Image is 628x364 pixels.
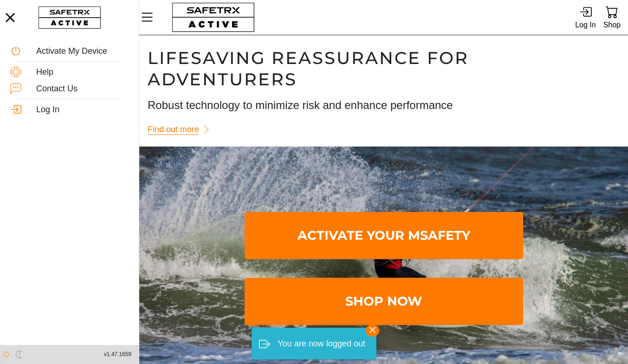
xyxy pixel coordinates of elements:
div: Log In [36,105,129,115]
span: Find out more [148,122,199,137]
img: ModeLight.svg [2,351,10,358]
div: You are now logged out [278,335,365,353]
div: Contact Us [36,84,129,94]
h1: Lifesaving Reassurance For Adventurers [148,47,620,90]
button: Menu [139,7,162,27]
a: Activate Your MSafety [245,212,523,259]
h3: Robust technology to minimize risk and enhance performance [148,97,620,113]
div: Log In [575,19,596,31]
div: Shop [603,19,621,31]
span: Shop Now [252,280,516,323]
div: Help [36,67,129,77]
a: Find out more [148,121,216,139]
span: Activate Your MSafety [252,214,516,257]
button: v1.47.1659 [98,347,137,362]
img: ModeDark.svg [15,351,23,358]
img: Help.svg [10,66,21,77]
a: Shop Now [245,278,523,325]
img: ContactUs.svg [10,83,21,94]
span: v1.47.1659 [104,350,131,359]
div: Activate My Device [36,46,129,57]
